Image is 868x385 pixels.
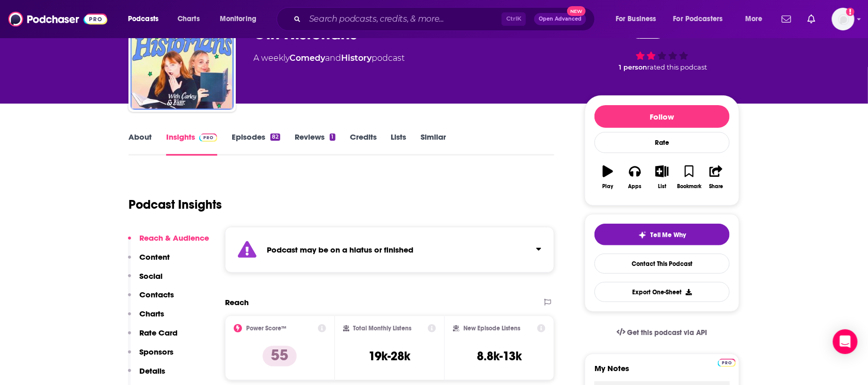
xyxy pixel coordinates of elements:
[594,224,730,245] button: tell me why sparkleTell Me Why
[667,11,738,27] button: open menu
[368,348,410,364] h3: 19k-28k
[477,348,522,364] h3: 8.8k-13k
[594,282,730,302] button: Export One-Sheet
[628,328,708,337] span: Get this podcast via API
[246,325,286,332] h2: Power Score™
[341,53,372,63] a: History
[171,11,206,27] a: Charts
[330,133,335,141] div: 1
[585,14,740,78] div: 55 1 personrated this podcast
[253,52,405,64] div: A weekly podcast
[703,159,730,196] button: Share
[128,309,164,328] button: Charts
[673,12,723,26] span: For Podcasters
[295,132,335,156] a: Reviews1
[128,271,163,290] button: Social
[651,231,686,239] span: Tell Me Why
[213,11,270,27] button: open menu
[166,132,217,156] a: InsightsPodchaser Pro
[629,183,642,190] div: Apps
[199,133,217,142] img: Podchaser Pro
[131,7,234,110] img: Girl Historians
[833,329,858,354] div: Open Intercom Messenger
[128,132,152,156] a: About
[603,183,614,190] div: Play
[139,271,163,281] p: Social
[391,132,407,156] a: Lists
[677,183,701,190] div: Bookmark
[350,132,377,156] a: Credits
[594,132,730,153] div: Rate
[128,347,173,366] button: Sponsors
[325,53,341,63] span: and
[832,8,855,30] span: Logged in as ereardon
[718,357,736,367] a: Pro website
[121,11,172,27] button: open menu
[832,8,855,30] button: Show profile menu
[139,252,170,262] p: Content
[139,309,164,319] p: Charts
[128,233,209,252] button: Reach & Audience
[263,346,297,366] p: 55
[128,252,170,271] button: Content
[128,12,158,26] span: Podcasts
[649,159,676,196] button: List
[463,325,520,332] h2: New Episode Listens
[421,132,446,156] a: Similar
[676,159,702,196] button: Bookmark
[846,8,855,16] svg: Add a profile image
[128,290,174,309] button: Contacts
[658,183,666,190] div: List
[745,12,763,26] span: More
[8,9,107,29] img: Podchaser - Follow, Share and Rate Podcasts
[502,12,526,26] span: Ctrl K
[139,290,174,299] p: Contacts
[638,231,647,239] img: tell me why sparkle
[225,297,249,307] h2: Reach
[608,320,716,345] a: Get this podcast via API
[286,7,605,31] div: Search podcasts, credits, & more...
[621,159,648,196] button: Apps
[709,183,723,190] div: Share
[619,63,647,71] span: 1 person
[305,11,502,27] input: Search podcasts, credits, & more...
[567,6,586,16] span: New
[267,245,413,255] strong: Podcast may be on a hiatus or finished
[139,328,178,338] p: Rate Card
[616,12,656,26] span: For Business
[128,328,178,347] button: Rate Card
[608,11,669,27] button: open menu
[139,233,209,243] p: Reach & Audience
[594,105,730,128] button: Follow
[128,197,222,212] h1: Podcast Insights
[128,366,165,385] button: Details
[220,12,256,26] span: Monitoring
[270,133,280,141] div: 82
[594,363,730,381] label: My Notes
[225,227,554,273] section: Click to expand status details
[232,132,280,156] a: Episodes82
[594,254,730,274] a: Contact This Podcast
[539,16,582,22] span: Open Advanced
[178,12,200,26] span: Charts
[139,366,165,376] p: Details
[290,53,325,63] a: Comedy
[803,10,819,28] a: Show notifications dropdown
[778,10,795,28] a: Show notifications dropdown
[738,11,776,27] button: open menu
[718,359,736,367] img: Podchaser Pro
[139,347,173,357] p: Sponsors
[534,13,586,25] button: Open AdvancedNew
[594,159,621,196] button: Play
[832,8,855,30] img: User Profile
[353,325,412,332] h2: Total Monthly Listens
[647,63,707,71] span: rated this podcast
